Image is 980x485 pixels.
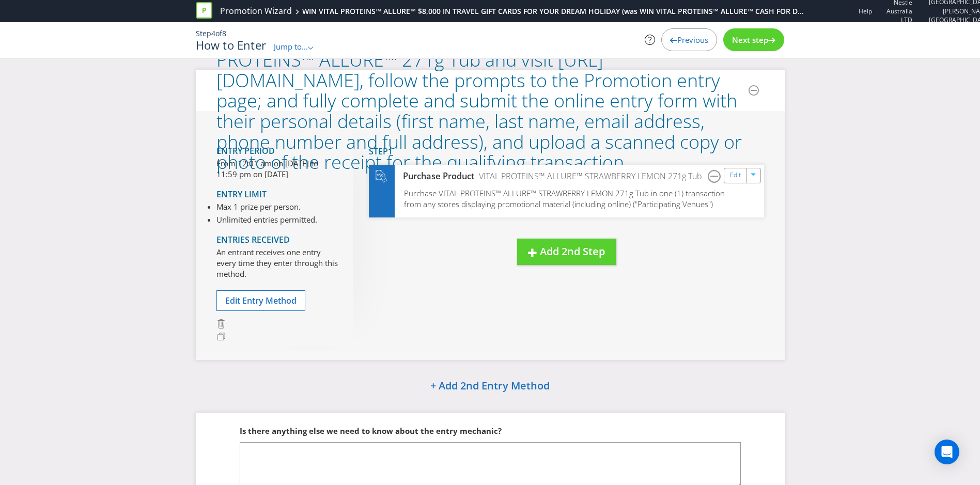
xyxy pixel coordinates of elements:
span: Step [369,146,388,157]
button: Add 2nd Step [517,239,616,265]
span: Is there anything else we need to know about the entry mechanic? [240,426,502,436]
span: Entry Period [216,145,275,157]
span: + Add 2nd Entry Method [430,379,550,393]
span: Previous [677,35,708,45]
span: Entry Limit [216,189,267,200]
p: From 12:01 am on [DATE] to 11:59 pm on [DATE] [216,158,338,180]
span: Purchase VITAL PROTEINS™ ALLURE™ STRAWBERRY LEMON 271g Tub in one (1) transaction from any stores... [404,188,725,209]
button: Edit Entry Method [216,290,305,311]
button: + Add 2nd Entry Method [404,376,576,398]
li: Max 1 prize per person. [216,201,317,212]
span: Next step [732,35,768,45]
p: An entrant receives one entry every time they enter through this method. [216,247,338,280]
div: WIN VITAL PROTEINS™ ALLURE™ $8,000 IN TRAVEL GIFT CARDS FOR YOUR DREAM HOLIDAY (was WIN VITAL PRO... [302,6,807,17]
li: Unlimited entries permitted. [216,214,317,225]
span: 4 [211,28,215,38]
h4: Entries Received [216,236,338,245]
h2: VITAL PROTEINS™ ALLURE™ CASH TO SPLASH ON YOUR DREAM HOLIDAY DRAW Entry Method: Purchase a VITAL ... [216,9,749,173]
div: Open Intercom Messenger [935,440,959,464]
span: Add 2nd Step [540,244,605,258]
span: of [215,28,222,38]
div: Purchase Product [395,170,475,182]
a: Edit [730,169,741,181]
span: Step [196,28,211,38]
span: 8 [222,28,226,38]
span: 1 [388,146,393,157]
div: VITAL PROTEINS™ ALLURE™ STRAWBERRY LEMON 271g Tub [475,170,702,182]
a: Promotion Wizard [220,5,292,17]
h1: How to Enter [196,39,267,51]
span: Edit Entry Method [225,295,297,306]
span: Jump to... [274,41,308,52]
a: Help [859,7,872,15]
